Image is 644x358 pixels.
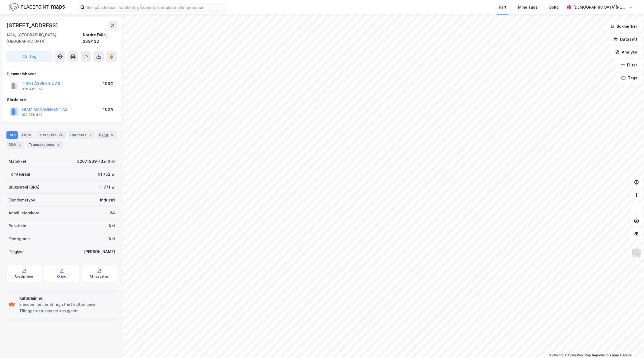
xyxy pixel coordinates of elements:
div: 2 [17,142,22,147]
div: 100% [103,80,114,87]
a: Mapbox [549,353,564,357]
div: ESG [6,141,24,148]
div: Kulturminne [19,295,115,302]
div: Matrikkel [9,158,26,165]
div: Bygg [97,131,117,139]
div: 979 416 067 [22,87,43,91]
div: 6 [109,132,115,138]
div: Miljøstatus [90,274,109,279]
div: Punktleie [9,223,26,229]
div: Hjemmelshaver [7,71,117,77]
div: 1 [87,132,93,138]
div: Datasett [68,131,95,139]
div: Info [6,131,18,139]
div: Festegrunn [9,236,30,242]
div: Kart [499,4,506,10]
div: 24 [58,132,64,138]
div: [DEMOGRAPHIC_DATA][PERSON_NAME] [573,4,627,10]
div: 922 255 423 [22,113,42,117]
div: 100% [103,106,114,113]
iframe: Chat Widget [617,332,644,358]
div: Bruksareal (BRA) [9,184,39,190]
button: Tags [617,73,642,83]
div: 3207-239-132-0-0 [77,158,115,165]
div: 1414, [GEOGRAPHIC_DATA], [GEOGRAPHIC_DATA] [6,32,83,45]
div: Tinglyst [9,249,24,255]
button: Tag [6,51,53,62]
input: Søk på adresse, matrikkel, gårdeiere, leietakere eller personer [85,3,228,11]
div: Eiendomstype [9,197,35,203]
a: Improve this map [592,353,619,357]
div: Industri [100,197,115,203]
div: Arealplaner [14,274,34,279]
img: Z [631,248,642,258]
div: Nei [109,223,115,229]
button: Datasett [609,34,642,45]
div: 11 771 ㎡ [99,184,115,190]
img: logo.f888ab2527a4732fd821a326f86c7f29.svg [9,2,65,12]
div: [STREET_ADDRESS] [6,21,59,30]
button: Filter [616,60,642,70]
a: OpenStreetMap [565,353,591,357]
div: Nordre Follo, 239/132 [83,32,117,45]
div: Gårdeiere [7,97,117,103]
div: 24 [110,210,115,216]
div: 8 [56,142,61,147]
div: Leietakere [35,131,66,139]
div: 51 752 ㎡ [98,171,115,178]
div: Eiere [20,131,33,139]
button: Bokmerker [606,21,642,32]
div: Nei [109,236,115,242]
div: Bolig [549,4,559,10]
div: Transaksjoner [27,141,63,148]
div: [PERSON_NAME] [84,249,115,255]
div: Mine Tags [518,4,537,10]
button: Analyse [611,47,642,58]
div: Tomteareal [9,171,30,178]
div: Origo [57,274,67,279]
div: Antall leietakere [9,210,39,216]
div: Eiendommen er et registrert kulturminne. Tilleggsrestriksjoner kan gjelde. [19,301,115,314]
